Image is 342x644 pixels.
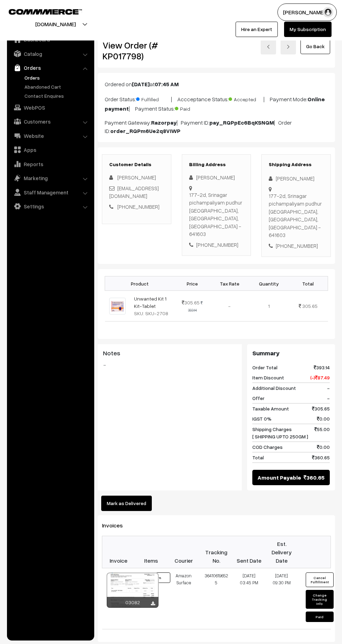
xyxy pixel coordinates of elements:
[233,536,266,568] th: Sent Date
[189,191,244,238] div: 177-2d, Srinagar pichampaliyam pudhur [GEOGRAPHIC_DATA], [GEOGRAPHIC_DATA], [GEOGRAPHIC_DATA] - 6...
[236,22,278,37] a: Hire an Expert
[9,172,92,184] a: Marketing
[252,405,289,412] span: Taxable Amount
[189,241,244,249] div: [PHONE_NUMBER]
[103,349,237,357] h3: Notes
[210,276,249,291] th: Tax Rate
[117,174,156,180] span: [PERSON_NAME]
[300,39,330,54] a: Go Back
[286,45,290,49] img: right-arrow.png
[304,473,325,482] span: 360.65
[103,361,237,369] blockquote: -
[200,536,233,568] th: Tracking No.
[168,536,200,568] th: Courier
[252,349,330,357] h3: Summary
[209,119,274,126] b: pay_RQPpEc6BqKSNQM
[109,185,159,199] a: [EMAIL_ADDRESS][DOMAIN_NAME]
[11,15,100,33] button: [DOMAIN_NAME]
[109,162,164,168] h3: Customer Details
[134,310,171,317] div: SKU: SKU-2708
[269,242,324,250] div: [PHONE_NUMBER]
[168,568,200,629] td: Amazon Surface
[175,103,210,112] span: Paid
[136,94,171,103] span: Fulfilled
[189,162,244,168] h3: Billing Address
[9,129,92,142] a: Website
[323,7,333,17] img: user
[9,7,70,15] a: COMMMERCE
[252,415,272,422] span: IGST 0%
[306,590,334,609] button: Change Tracking Info
[151,119,177,126] b: Razorpay
[188,301,203,312] strike: 393.14
[132,81,150,88] b: [DATE]
[327,384,330,392] span: -
[109,298,126,314] img: UNWANTED KIT.jpeg
[252,384,296,392] span: Additional Discount
[252,364,277,371] span: Order Total
[269,192,324,239] div: 177-2d, Srinagar pichampaliyam pudhur [GEOGRAPHIC_DATA], [GEOGRAPHIC_DATA], [GEOGRAPHIC_DATA] - 6...
[258,473,301,482] span: Amount Payable
[134,296,166,309] a: Unwanted Kit 1 Kit-Tablet
[182,299,200,305] span: 305.65
[306,572,334,587] button: Cancel Fulfillment
[252,454,264,461] span: Total
[306,612,334,622] button: Paid
[105,80,328,88] p: Ordered on at
[102,536,135,568] th: Invoice
[175,276,210,291] th: Price
[252,425,308,440] span: Shipping Charges [ SHIPPING UPTO 250GM ]
[155,81,179,88] b: 07:45 AM
[210,291,249,321] td: -
[277,3,337,21] button: [PERSON_NAME]
[233,568,266,629] td: [DATE] 03:45 PM
[9,143,92,156] a: Apps
[9,101,92,114] a: WebPOS
[110,127,180,134] b: order_RQPm6Ue2q8VIWP
[101,496,152,511] button: Mark as Delivered
[327,394,330,402] span: -
[302,303,318,309] span: 305.65
[314,425,330,440] span: 55.00
[135,536,168,568] th: Items
[23,74,92,81] a: Orders
[314,364,330,371] span: 393.14
[9,158,92,170] a: Reports
[265,568,298,629] td: [DATE] 09:30 PM
[105,118,328,135] p: Payment Gateway: | Payment ID: | Order ID:
[105,276,175,291] th: Product
[9,200,92,213] a: Settings
[269,175,324,183] div: [PERSON_NAME]
[9,9,82,14] img: COMMMERCE
[9,47,92,60] a: Catalog
[252,443,283,451] span: COD Charges
[266,45,270,49] img: left-arrow.png
[317,443,330,451] span: 0.00
[102,522,131,529] span: Invoices
[284,22,332,37] a: My Subscription
[252,394,265,402] span: Offer
[105,94,328,113] p: Order Status: | Accceptance Status: | Payment Mode: | Payment Status:
[200,568,233,629] td: 364106196525
[312,454,330,461] span: 360.65
[9,115,92,128] a: Customers
[288,276,328,291] th: Total
[107,597,158,608] div: 03082
[23,83,92,90] a: Abandoned Cart
[23,92,92,99] a: Contact Enquires
[9,186,92,199] a: Staff Management
[265,536,298,568] th: Est. Delivery Date
[310,374,330,381] span: (-) 87.49
[229,94,263,103] span: Accepted
[9,61,92,74] a: Orders
[268,303,270,309] span: 1
[312,405,330,412] span: 305.65
[117,203,159,210] a: [PHONE_NUMBER]
[103,40,171,61] h2: View Order (# KP017798)
[252,374,284,381] span: Item Discount
[317,415,330,422] span: 0.00
[269,162,324,168] h3: Shipping Address
[189,173,244,182] div: [PERSON_NAME]
[249,276,288,291] th: Quantity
